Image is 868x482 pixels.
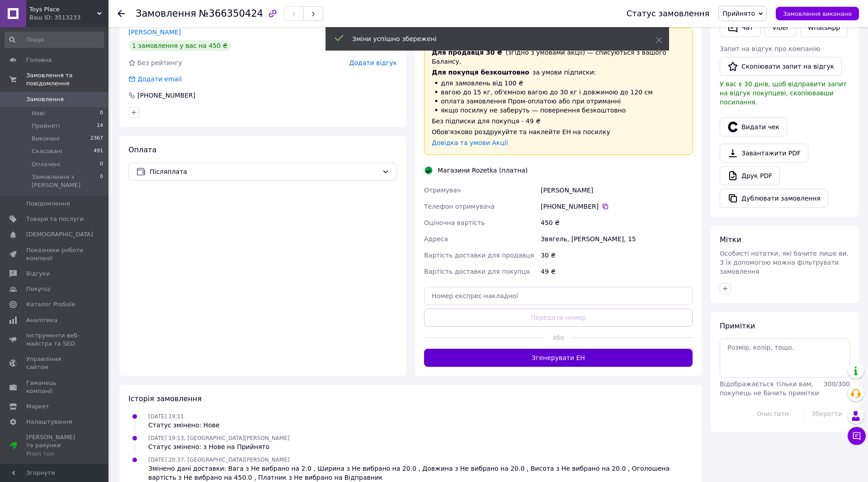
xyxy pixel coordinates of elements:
[26,215,84,223] span: Товари та послуги
[539,182,694,198] div: [PERSON_NAME]
[432,48,685,66] div: (згідно з умовами акції) — списуються з вашого Балансу.
[26,270,50,278] span: Відгуки
[32,173,100,189] span: Замовлення з [PERSON_NAME]
[137,91,196,100] div: [PHONE_NUMBER]
[783,10,852,17] span: Замовлення виконано
[720,166,780,185] a: Друк PDF
[424,235,448,243] span: Адреса
[97,122,103,130] span: 14
[127,75,183,84] div: Додати email
[432,97,685,106] li: оплата замовлення Пром-оплатою або при отриманні
[90,135,103,143] span: 2367
[26,316,57,324] span: Аналітика
[26,285,51,293] span: Покупці
[424,187,461,194] span: Отримувач
[720,57,842,76] button: Скопіювати запит на відгук
[199,8,263,19] span: №366350424
[545,333,571,342] span: або
[118,9,125,18] div: Повернутися назад
[26,450,84,458] div: Prom топ
[720,45,820,52] span: Запит на відгук про компанію
[352,34,633,43] div: Зміни успішно збережені
[720,189,828,208] button: Дублювати замовлення
[26,433,84,458] span: [PERSON_NAME] та рахунки
[424,203,495,210] span: Телефон отримувача
[26,355,84,371] span: Управління сайтом
[100,173,103,189] span: 0
[136,8,196,19] span: Замовлення
[432,117,685,126] div: Без підписки для покупця - 49 ₴
[349,59,397,66] span: Додати відгук
[541,202,693,211] div: [PHONE_NUMBER]
[100,109,103,117] span: 0
[432,69,529,76] span: Для покупця безкоштовно
[720,322,755,330] span: Примітки
[432,49,502,56] span: Для продавця 30 ₴
[432,79,685,88] li: для замовлень від 100 ₴
[720,380,819,397] span: Відображається тільки вам, покупець не бачить примітки
[539,215,694,231] div: 450 ₴
[26,418,72,426] span: Налаштування
[148,457,289,463] span: [DATE] 20:37, [GEOGRAPHIC_DATA][PERSON_NAME]
[26,402,49,411] span: Маркет
[424,349,693,367] button: Згенерувати ЕН
[720,144,808,163] a: Завантажити PDF
[539,231,694,247] div: Звягель, [PERSON_NAME], 15
[720,18,761,37] button: Чат
[435,166,530,175] div: Магазини Rozetka (платна)
[148,413,184,420] span: [DATE] 19:11
[776,7,859,20] button: Замовлення виконано
[32,147,62,155] span: Скасовані
[128,40,231,51] div: 1 замовлення у вас на 450 ₴
[94,147,103,155] span: 491
[720,80,847,106] span: У вас є 30 днів, щоб відправити запит на відгук покупцеві, скопіювавши посилання.
[29,14,108,22] div: Ваш ID: 3513233
[26,71,108,88] span: Замовлення та повідомлення
[824,380,850,388] span: 300 / 300
[424,252,534,259] span: Вартість доставки для продавця
[148,442,289,451] div: Статус змінено: з Нове на Прийнято
[148,435,289,441] span: [DATE] 19:13, [GEOGRAPHIC_DATA][PERSON_NAME]
[128,145,156,154] span: Оплата
[539,247,694,263] div: 30 ₴
[432,106,685,115] li: якщо посилку не заберуть — повернення безкоштовно
[150,167,378,177] span: Післяплата
[26,332,84,348] span: Інструменти веб-майстра та SEO
[32,109,45,117] span: Нові
[26,230,93,239] span: [DEMOGRAPHIC_DATA]
[26,246,84,262] span: Показники роботи компанії
[100,160,103,168] span: 0
[26,379,84,395] span: Гаманець компанії
[848,427,866,445] button: Чат з покупцем
[128,394,202,403] span: Історія замовлення
[137,75,183,84] div: Додати email
[627,9,710,18] div: Статус замовлення
[720,235,741,244] span: Мітки
[26,200,70,208] span: Повідомлення
[32,160,60,168] span: Оплачені
[26,95,64,103] span: Замовлення
[432,139,508,146] a: Довідка та умови Акції
[432,127,685,136] div: Обов'язково роздрукуйте та наклейте ЕН на посилку
[5,32,104,48] input: Пошук
[800,18,848,37] a: WhatsApp
[29,5,97,14] span: Toys Place
[539,263,694,280] div: 49 ₴
[764,18,796,37] a: Viber
[432,68,685,77] div: за умови підписки:
[720,250,849,275] span: Особисті нотатки, які бачите лише ви. З їх допомогою можна фільтрувати замовлення
[148,421,220,430] div: Статус змінено: Нове
[148,464,693,482] div: Змінено дані доставки: Вага з Не вибрано на 2.0 , Ширина з Не вибрано на 20.0 , Довжина з Не вибр...
[128,28,181,36] a: [PERSON_NAME]
[32,135,60,143] span: Виконані
[720,117,787,136] button: Видати чек
[432,88,685,97] li: вагою до 15 кг, об'ємною вагою до 30 кг і довжиною до 120 см
[137,59,182,66] span: Без рейтингу
[26,56,52,64] span: Головна
[32,122,60,130] span: Прийняті
[424,268,530,275] span: Вартість доставки для покупця
[424,219,485,226] span: Оціночна вартість
[722,10,755,17] span: Прийнято
[424,287,693,305] input: Номер експрес-накладної
[26,300,75,309] span: Каталог ProSale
